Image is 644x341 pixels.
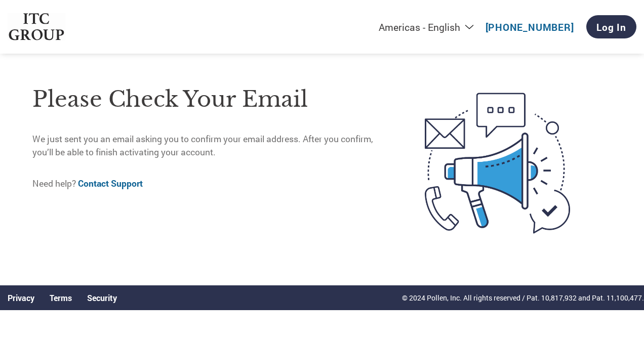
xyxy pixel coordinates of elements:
p: We just sent you an email asking you to confirm your email address. After you confirm, you’ll be ... [32,133,384,159]
p: Need help? [32,177,384,190]
img: open-email [383,75,612,251]
a: Log In [586,15,636,38]
a: Contact Support [78,178,143,189]
a: [PHONE_NUMBER] [486,21,574,33]
p: © 2024 Pollen, Inc. All rights reserved / Pat. 10,817,932 and Pat. 11,100,477. [402,292,644,303]
h1: Please check your email [32,83,384,116]
a: Security [87,292,117,303]
a: Privacy [8,292,34,303]
a: Terms [50,292,72,303]
img: ITC Group [8,13,65,41]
